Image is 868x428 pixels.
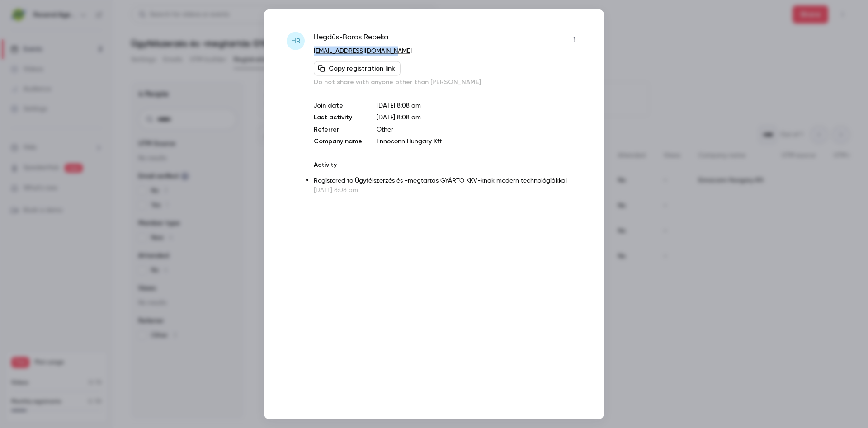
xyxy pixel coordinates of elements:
[377,125,581,134] p: Other
[377,101,581,110] p: [DATE] 8:08 am
[314,160,581,169] p: Activity
[314,61,401,75] button: Copy registration link
[377,114,421,120] span: [DATE] 8:08 am
[314,101,362,110] p: Join date
[314,47,412,54] a: [EMAIL_ADDRESS][DOMAIN_NAME]
[314,125,362,134] p: Referrer
[355,177,567,183] a: Ügyfélszerzés és -megtartás GYÁRTÓ KKV-knak modern technológiákkal
[314,113,362,122] p: Last activity
[314,176,581,185] p: Registered to
[377,136,581,146] p: Ennoconn Hungary Kft
[314,136,362,146] p: Company name
[291,35,301,46] span: HR
[314,185,581,194] p: [DATE] 8:08 am
[314,77,581,86] p: Do not share with anyone other than [PERSON_NAME]
[314,32,388,46] span: Hegdűs-Boros Rebeka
